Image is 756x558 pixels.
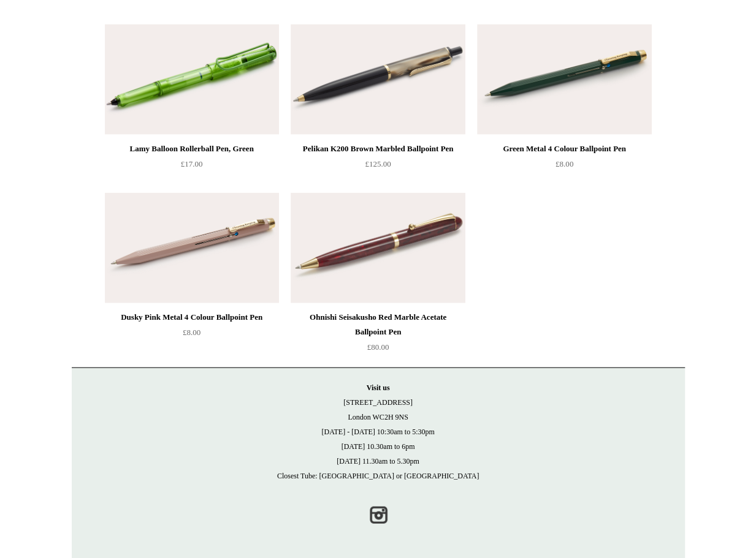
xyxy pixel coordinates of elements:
span: £8.00 [183,328,200,337]
div: Dusky Pink Metal 4 Colour Ballpoint Pen [108,310,276,325]
a: Lamy Balloon Rollerball Pen, Green £17.00 [105,141,279,192]
div: Lamy Balloon Rollerball Pen, Green [108,141,276,156]
span: £8.00 [556,159,573,168]
span: £125.00 [365,159,391,168]
a: Dusky Pink Metal 4 Colour Ballpoint Pen Dusky Pink Metal 4 Colour Ballpoint Pen [105,193,279,303]
div: Ohnishi Seisakusho Red Marble Acetate Ballpoint Pen [294,310,462,339]
a: Ohnishi Seisakusho Red Marble Acetate Ballpoint Pen Ohnishi Seisakusho Red Marble Acetate Ballpoi... [291,193,465,303]
img: Pelikan K200 Brown Marbled Ballpoint Pen [291,25,465,135]
img: Ohnishi Seisakusho Red Marble Acetate Ballpoint Pen [291,193,465,303]
a: Green Metal 4 Colour Ballpoint Pen £8.00 [477,141,651,192]
a: Green Metal 4 Colour Ballpoint Pen Green Metal 4 Colour Ballpoint Pen [477,25,651,135]
img: Lamy Balloon Rollerball Pen, Green [105,25,279,135]
a: Dusky Pink Metal 4 Colour Ballpoint Pen £8.00 [105,310,279,360]
img: Dusky Pink Metal 4 Colour Ballpoint Pen [105,193,279,303]
span: £80.00 [367,342,389,352]
a: Pelikan K200 Brown Marbled Ballpoint Pen Pelikan K200 Brown Marbled Ballpoint Pen [291,25,465,135]
a: Ohnishi Seisakusho Red Marble Acetate Ballpoint Pen £80.00 [291,310,465,360]
span: £17.00 [181,159,203,168]
div: Green Metal 4 Colour Ballpoint Pen [480,141,648,156]
img: Green Metal 4 Colour Ballpoint Pen [477,25,651,135]
a: Pelikan K200 Brown Marbled Ballpoint Pen £125.00 [291,141,465,192]
a: Instagram [365,502,392,529]
a: Lamy Balloon Rollerball Pen, Green Lamy Balloon Rollerball Pen, Green [105,25,279,135]
div: Pelikan K200 Brown Marbled Ballpoint Pen [294,141,462,156]
strong: Visit us [367,383,390,392]
p: [STREET_ADDRESS] London WC2H 9NS [DATE] - [DATE] 10:30am to 5:30pm [DATE] 10.30am to 6pm [DATE] 1... [84,380,673,483]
